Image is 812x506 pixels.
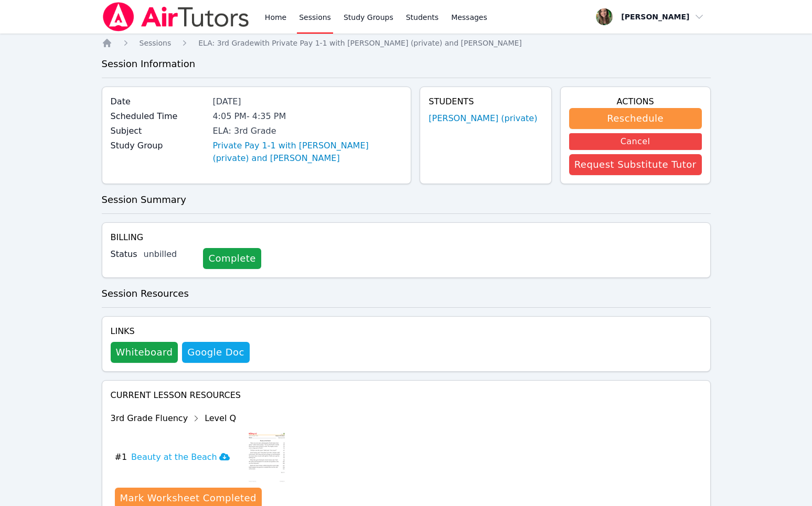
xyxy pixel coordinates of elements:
h3: Session Resources [102,286,711,301]
a: Google Doc [182,342,249,363]
div: ELA: 3rd Grade [212,125,402,137]
div: unbilled [143,248,195,261]
label: Date [111,95,207,108]
button: Whiteboard [111,342,178,363]
div: 3rd Grade Fluency Level Q [111,410,365,427]
h3: Session Summary [102,192,711,207]
a: [PERSON_NAME] (private) [429,112,537,125]
label: Status [111,248,137,261]
a: ELA: 3rd Gradewith Private Pay 1-1 with [PERSON_NAME] (private) and [PERSON_NAME] [198,38,522,48]
a: Private Pay 1-1 with [PERSON_NAME] (private) and [PERSON_NAME] [212,139,402,165]
nav: Breadcrumb [102,38,711,48]
span: Messages [451,12,487,23]
label: Subject [111,125,207,137]
span: ELA: 3rd Grade with Private Pay 1-1 with [PERSON_NAME] (private) and [PERSON_NAME] [198,39,522,47]
a: Sessions [140,38,172,48]
button: Request Substitute Tutor [569,154,702,175]
button: Reschedule [569,108,702,129]
label: Scheduled Time [111,110,207,123]
div: 4:05 PM - 4:35 PM [212,110,402,123]
button: Cancel [569,133,702,150]
h4: Billing [111,231,702,244]
button: #1Beauty at the Beach [115,431,238,483]
img: Beauty at the Beach [247,431,287,483]
img: Air Tutors [102,2,250,31]
div: [DATE] [212,95,402,108]
label: Study Group [111,139,207,152]
h4: Current Lesson Resources [111,389,702,402]
h4: Links [111,325,250,338]
h3: Session Information [102,57,711,71]
div: Mark Worksheet Completed [120,491,257,505]
span: Sessions [140,39,172,47]
h3: Beauty at the Beach [131,451,230,464]
span: # 1 [115,451,127,464]
h4: Actions [569,95,702,108]
a: Complete [203,248,261,269]
h4: Students [429,95,542,108]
